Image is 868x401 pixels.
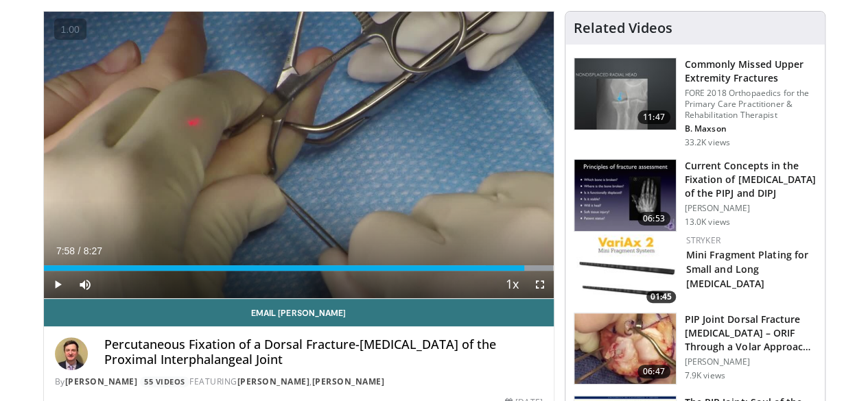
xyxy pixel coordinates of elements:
[312,376,385,387] a: [PERSON_NAME]
[574,313,817,385] a: 06:47 PIP Joint Dorsal Fracture [MEDICAL_DATA] – ORIF Through a Volar Approac… [PERSON_NAME] 7.9K...
[44,271,71,298] button: Play
[55,376,543,388] div: By FEATURING ,
[685,356,817,367] p: [PERSON_NAME]
[685,159,817,200] h3: Current Concepts in the Fixation of [MEDICAL_DATA] of the PIPJ and DIPJ
[685,123,817,134] p: B. Maxson
[685,203,817,214] p: [PERSON_NAME]
[65,376,138,387] a: [PERSON_NAME]
[574,160,676,231] img: 1e755709-254a-4930-be7d-aa5fbb173ea9.150x105_q85_crop-smart_upscale.jpg
[499,271,526,298] button: Playback Rate
[685,217,730,228] p: 13.0K views
[84,245,102,256] span: 8:27
[71,271,99,298] button: Mute
[685,370,725,381] p: 7.9K views
[44,265,554,271] div: Progress Bar
[637,110,670,124] span: 11:47
[637,365,670,378] span: 06:47
[56,245,75,256] span: 7:58
[574,313,676,385] img: f4f187e0-a7ee-4a87-9585-1c91537b163d.150x105_q85_crop-smart_upscale.jpg
[685,137,730,148] p: 33.2K views
[686,248,809,290] a: Mini Fragment Plating for Small and Long [MEDICAL_DATA]
[104,337,543,367] h4: Percutaneous Fixation of a Dorsal Fracture-[MEDICAL_DATA] of the Proximal Interphalangeal Joint
[574,58,676,130] img: b2c65235-e098-4cd2-ab0f-914df5e3e270.150x105_q85_crop-smart_upscale.jpg
[140,376,190,388] a: 55 Videos
[44,12,554,299] video-js: Video Player
[637,212,670,226] span: 06:53
[574,58,817,148] a: 11:47 Commonly Missed Upper Extremity Fractures FORE 2018 Orthopaedics for the Primary Care Pract...
[78,245,81,256] span: /
[574,159,817,232] a: 06:53 Current Concepts in the Fixation of [MEDICAL_DATA] of the PIPJ and DIPJ [PERSON_NAME] 13.0K...
[576,234,679,306] a: 01:45
[574,20,672,36] h4: Related Videos
[646,291,676,303] span: 01:45
[685,313,817,354] h3: PIP Joint Dorsal Fracture [MEDICAL_DATA] – ORIF Through a Volar Approac…
[237,376,310,387] a: [PERSON_NAME]
[44,299,554,326] a: Email [PERSON_NAME]
[685,88,817,121] p: FORE 2018 Orthopaedics for the Primary Care Practitioner & Rehabilitation Therapist
[526,271,554,298] button: Fullscreen
[686,234,720,246] a: Stryker
[55,337,88,370] img: Avatar
[576,234,679,306] img: b37175e7-6a0c-4ed3-b9ce-2cebafe6c791.150x105_q85_crop-smart_upscale.jpg
[685,58,817,85] h3: Commonly Missed Upper Extremity Fractures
